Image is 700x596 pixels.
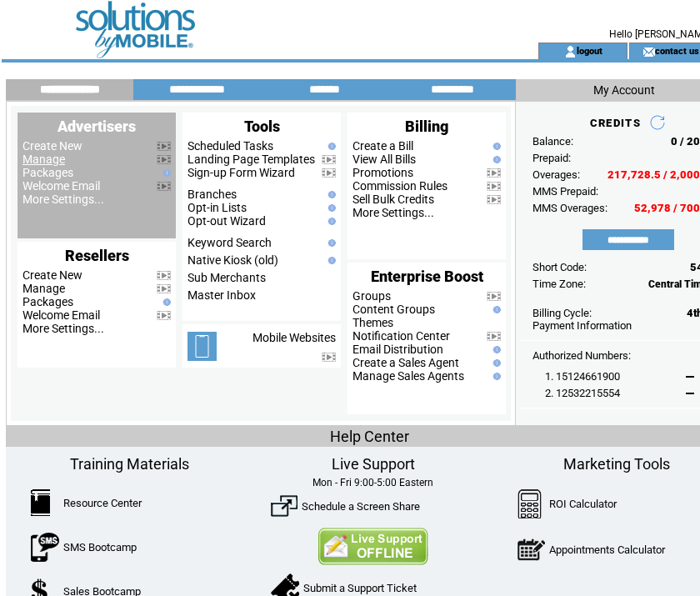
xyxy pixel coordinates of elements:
[271,493,297,519] img: ScreenShare.png
[187,188,237,201] a: Branches
[22,139,82,153] a: Create New
[352,179,447,193] a: Commission Rules
[564,45,577,58] img: account_icon.gif
[371,268,483,285] span: Enterprise Boost
[487,332,501,341] img: video.png
[487,292,501,301] img: video.png
[352,329,450,343] a: Notification Center
[590,117,641,129] span: CREDITS
[324,218,336,225] img: help.gif
[187,139,273,153] a: Scheduled Tasks
[532,261,587,273] span: Short Code:
[324,143,336,150] img: help.gif
[157,311,171,320] img: video.png
[70,455,189,473] span: Training Materials
[352,193,434,206] a: Sell Bulk Credits
[489,156,501,163] img: help.gif
[322,155,336,164] img: video.png
[532,278,586,290] span: Time Zone:
[22,193,104,206] a: More Settings...
[22,282,65,295] a: Manage
[322,353,336,362] img: video.png
[187,288,256,302] a: Master Inbox
[187,214,266,228] a: Opt-out Wizard
[22,295,73,308] a: Packages
[324,191,336,198] img: help.gif
[187,153,315,166] a: Landing Page Templates
[532,135,573,148] span: Balance:
[63,541,137,553] a: SMS Bootcamp
[22,153,65,166] a: Manage
[593,83,655,97] span: My Account
[532,202,607,214] span: MMS Overages:
[352,139,413,153] a: Create a Bill
[57,118,136,135] span: Advertisers
[532,168,580,181] span: Overages:
[159,169,171,177] img: help.gif
[187,166,295,179] a: Sign-up Form Wizard
[549,543,665,556] a: Appointments Calculator
[157,271,171,280] img: video.png
[302,500,420,513] a: Schedule a Screen Share
[532,319,632,332] a: Payment Information
[545,370,620,383] span: 1. 15124661900
[324,239,336,247] img: help.gif
[517,489,542,518] img: Calculator.png
[65,247,129,264] span: Resellers
[352,206,434,219] a: More Settings...
[405,118,448,135] span: Billing
[352,289,391,303] a: Groups
[22,179,100,193] a: Welcome Email
[655,45,699,56] a: contact us
[63,497,142,509] a: Resource Center
[31,489,50,516] img: ResourceCenter.png
[312,477,433,488] span: Mon - Fri 9:00-5:00 Eastern
[317,528,428,565] img: Contact Us
[352,369,464,383] a: Manage Sales Agents
[303,582,417,594] a: Submit a Support Ticket
[352,316,393,329] a: Themes
[244,118,280,135] span: Tools
[324,257,336,264] img: help.gif
[563,455,670,473] span: Marketing Tools
[252,331,336,344] a: Mobile Websites
[159,298,171,306] img: help.gif
[22,268,82,282] a: Create New
[330,428,409,445] span: Help Center
[532,185,598,198] span: MMS Prepaid:
[489,373,501,380] img: help.gif
[157,284,171,293] img: video.png
[487,168,501,178] img: video.png
[352,166,413,179] a: Promotions
[22,322,104,335] a: More Settings...
[324,204,336,212] img: help.gif
[31,533,59,562] img: SMSBootcamp.png
[157,182,171,191] img: video.png
[187,201,247,214] a: Opt-in Lists
[352,153,416,166] a: View All Bills
[489,143,501,150] img: help.gif
[187,236,272,249] a: Keyword Search
[642,45,655,58] img: contact_us_icon.gif
[489,346,501,353] img: help.gif
[332,455,415,473] span: Live Support
[157,142,171,151] img: video.png
[549,498,617,510] a: ROI Calculator
[489,306,501,313] img: help.gif
[577,45,602,56] a: logout
[489,359,501,367] img: help.gif
[22,166,73,179] a: Packages
[487,182,501,191] img: video.png
[487,195,501,204] img: video.png
[545,387,620,399] span: 2. 12532215554
[322,168,336,178] img: video.png
[532,307,592,319] span: Billing Cycle:
[532,152,571,164] span: Prepaid:
[352,356,459,369] a: Create a Sales Agent
[187,253,278,267] a: Native Kiosk (old)
[187,332,217,361] img: mobile-websites.png
[187,271,266,284] a: Sub Merchants
[517,535,545,564] img: AppointmentCalc.png
[352,303,435,316] a: Content Groups
[532,349,631,362] span: Authorized Numbers:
